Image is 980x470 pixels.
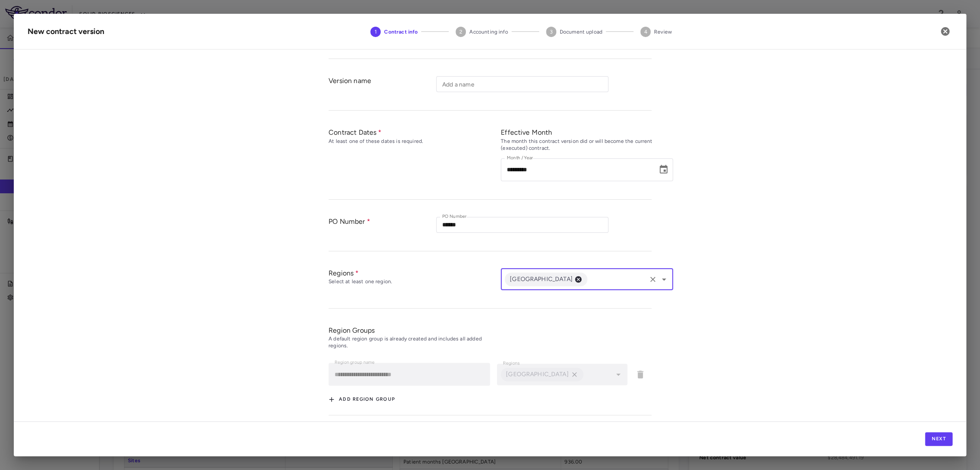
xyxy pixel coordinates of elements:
label: Month / Year [507,155,533,162]
div: Effective Month [501,128,673,137]
button: Clear [647,273,659,285]
div: A default region group is already created and includes all added regions. [329,336,501,349]
button: Open [658,273,670,285]
div: Contract Dates [329,128,501,137]
span: Contract info [384,28,418,36]
div: Regions [329,269,501,278]
div: Region Groups [329,326,651,335]
div: The month this contract version did or will become the current (executed) contract. [501,138,673,152]
button: Add Region Group [329,393,395,406]
div: [GEOGRAPHIC_DATA] [505,272,587,286]
text: 1 [375,29,377,35]
div: At least one of these dates is required. [329,138,501,145]
button: Choose date, selected date is Jul 30, 2025 [655,161,672,178]
span: [GEOGRAPHIC_DATA] [505,275,578,284]
label: Region group name [335,359,375,366]
label: Regions [503,360,520,367]
div: New contract version [28,26,104,37]
label: PO Number [442,213,467,220]
div: Select at least one region. [329,278,501,285]
button: Next [925,432,952,446]
button: Contract info [363,16,425,47]
div: PO Number [329,217,436,242]
div: Version name [329,76,436,102]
